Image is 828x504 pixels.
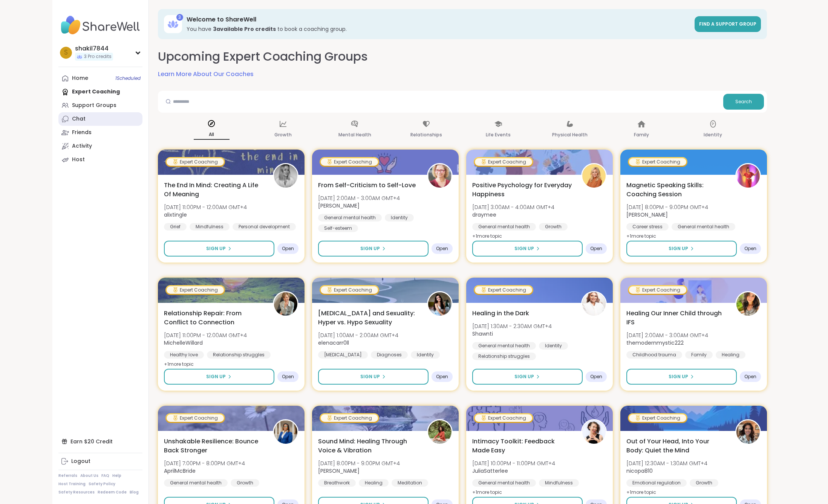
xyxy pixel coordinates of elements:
[736,420,760,444] img: nicopa810
[233,223,296,231] div: Personal development
[164,437,265,455] span: Unshakable Resilience: Bounce Back Stronger
[72,142,92,150] div: Activity
[685,351,713,359] div: Family
[190,223,230,231] div: Mindfulness
[472,353,536,360] div: Relationship struggles
[71,458,90,465] div: Logout
[359,479,389,487] div: Healing
[669,373,688,380] span: Sign Up
[112,473,121,478] a: Help
[626,479,687,487] div: Emotional regulation
[58,455,142,468] a: Logout
[626,467,653,475] b: nicopa810
[472,369,583,385] button: Sign Up
[699,21,756,27] span: Find a support group
[321,158,378,166] div: Expert Coaching
[695,16,761,32] a: Find a support group
[58,126,142,139] a: Friends
[582,420,606,444] img: JuliaSatterlee
[716,351,745,359] div: Healing
[318,369,429,385] button: Sign Up
[318,479,356,487] div: Breathwork
[164,203,247,211] span: [DATE] 11:00PM - 12:00AM GMT+4
[158,48,368,65] h2: Upcoming Expert Coaching Groups
[318,202,360,209] b: [PERSON_NAME]
[318,467,360,475] b: [PERSON_NAME]
[475,286,532,294] div: Expert Coaching
[164,211,187,218] b: alixtingle
[321,286,378,294] div: Expert Coaching
[164,351,204,359] div: Healthy love
[318,225,358,232] div: Self-esteem
[84,53,112,60] span: 3 Pro credits
[744,246,756,252] span: Open
[472,223,536,231] div: General mental health
[58,139,142,153] a: Activity
[321,414,378,422] div: Expert Coaching
[167,158,224,166] div: Expert Coaching
[626,437,727,455] span: Out of Your Head, Into Your Body: Quiet the Mind
[58,153,142,166] a: Host
[58,99,142,112] a: Support Groups
[472,241,583,257] button: Sign Up
[626,460,707,467] span: [DATE] 12:30AM - 1:30AM GMT+4
[72,75,88,82] div: Home
[392,479,428,487] div: Meditation
[80,473,98,478] a: About Us
[626,369,737,385] button: Sign Up
[704,130,722,139] p: Identity
[164,241,274,257] button: Sign Up
[72,102,116,109] div: Support Groups
[472,309,529,318] span: Healing in the Dark
[167,286,224,294] div: Expert Coaching
[472,467,508,475] b: JuliaSatterlee
[72,156,85,163] div: Host
[410,130,442,139] p: Relationships
[164,339,203,347] b: MichelleWillard
[629,414,686,422] div: Expert Coaching
[371,351,408,359] div: Diagnoses
[207,351,271,359] div: Relationship struggles
[318,214,382,221] div: General mental health
[629,158,686,166] div: Expert Coaching
[58,481,86,487] a: Host Training
[626,339,684,347] b: themodernmystic222
[539,479,579,487] div: Mindfulness
[472,181,573,199] span: Positive Psychology for Everyday Happiness
[690,479,718,487] div: Growth
[472,479,536,487] div: General mental health
[58,112,142,126] a: Chat
[736,292,760,316] img: themodernmystic222
[486,130,511,139] p: Life Events
[318,331,398,339] span: [DATE] 1:00AM - 2:00AM GMT+4
[428,164,451,188] img: Fausta
[318,309,419,327] span: [MEDICAL_DATA] and Sexuality: Hyper vs. Hypo Sexuality
[539,342,568,350] div: Identity
[629,286,686,294] div: Expert Coaching
[282,246,294,252] span: Open
[634,130,649,139] p: Family
[475,158,532,166] div: Expert Coaching
[64,48,68,58] span: s
[164,181,265,199] span: The End In Mind: Creating A Life Of Meaning
[318,460,400,467] span: [DATE] 8:00PM - 9:00PM GMT+4
[318,339,349,347] b: elenacarr0ll
[472,460,555,467] span: [DATE] 10:00PM - 11:00PM GMT+4
[231,479,259,487] div: Growth
[472,437,573,455] span: Intimacy Toolkit: Feedback Made Easy
[101,473,109,478] a: FAQ
[590,246,602,252] span: Open
[164,479,228,487] div: General mental health
[75,44,113,53] div: shakil7844
[164,460,245,467] span: [DATE] 7:00PM - 8:00PM GMT+4
[164,309,265,327] span: Relationship Repair: From Conflict to Connection
[472,322,552,330] span: [DATE] 1:30AM - 2:30AM GMT+4
[360,373,380,380] span: Sign Up
[669,245,688,252] span: Sign Up
[187,25,690,33] h3: You have to book a coaching group.
[58,473,77,478] a: Referrals
[338,130,371,139] p: Mental Health
[626,223,669,231] div: Career stress
[274,292,297,316] img: MichelleWillard
[626,241,737,257] button: Sign Up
